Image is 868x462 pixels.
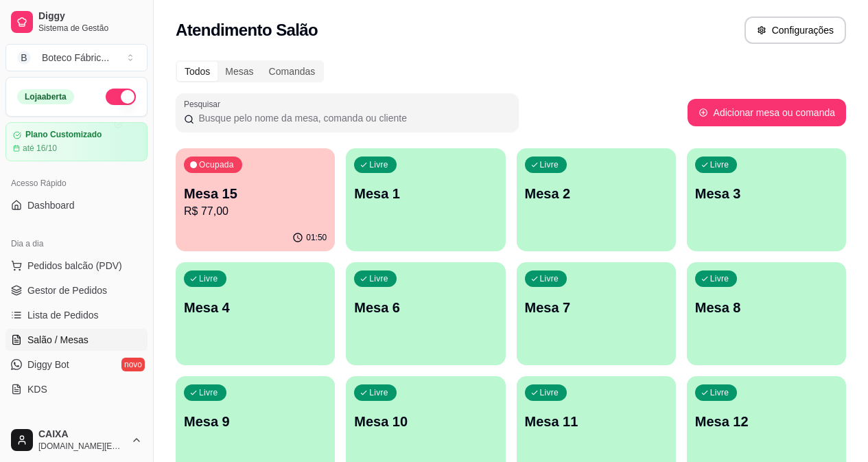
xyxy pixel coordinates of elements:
[540,387,559,398] p: Livre
[218,62,261,81] div: Mesas
[695,412,838,431] p: Mesa 12
[354,412,497,431] p: Mesa 10
[27,308,99,322] span: Lista de Pedidos
[177,62,218,81] div: Todos
[17,51,31,65] span: B
[5,417,148,439] div: Catálogo
[5,172,148,194] div: Acesso Rápido
[710,159,729,170] p: Livre
[525,298,668,317] p: Mesa 7
[27,333,89,347] span: Salão / Mesas
[199,273,218,284] p: Livre
[38,428,126,441] span: CAIXA
[23,143,57,154] article: até 16/10
[369,387,388,398] p: Livre
[687,148,846,251] button: LivreMesa 3
[695,298,838,317] p: Mesa 8
[199,159,234,170] p: Ocupada
[687,262,846,365] button: LivreMesa 8
[5,194,148,216] a: Dashboard
[184,184,327,203] p: Mesa 15
[38,10,142,23] span: Diggy
[5,122,148,161] a: Plano Customizadoaté 16/10
[27,382,47,396] span: KDS
[27,198,75,212] span: Dashboard
[5,424,148,457] button: CAIXA[DOMAIN_NAME][EMAIL_ADDRESS][DOMAIN_NAME]
[354,184,497,203] p: Mesa 1
[42,51,109,65] div: Boteco Fábric ...
[5,279,148,301] a: Gestor de Pedidos
[194,111,511,125] input: Pesquisar
[5,5,148,38] a: DiggySistema de Gestão
[5,233,148,255] div: Dia a dia
[184,203,327,220] p: R$ 77,00
[5,329,148,351] a: Salão / Mesas
[525,412,668,431] p: Mesa 11
[369,273,388,284] p: Livre
[744,16,846,44] button: Configurações
[25,130,102,140] article: Plano Customizado
[176,19,318,41] h2: Atendimento Salão
[38,441,126,452] span: [DOMAIN_NAME][EMAIL_ADDRESS][DOMAIN_NAME]
[17,89,74,104] div: Loja aberta
[27,259,122,273] span: Pedidos balcão (PDV)
[106,89,136,105] button: Alterar Status
[346,148,505,251] button: LivreMesa 1
[38,23,142,34] span: Sistema de Gestão
[27,284,107,297] span: Gestor de Pedidos
[176,148,335,251] button: OcupadaMesa 15R$ 77,0001:50
[306,232,327,243] p: 01:50
[184,98,225,110] label: Pesquisar
[346,262,505,365] button: LivreMesa 6
[5,354,148,376] a: Diggy Botnovo
[525,184,668,203] p: Mesa 2
[540,273,559,284] p: Livre
[5,255,148,277] button: Pedidos balcão (PDV)
[517,262,676,365] button: LivreMesa 7
[184,412,327,431] p: Mesa 9
[5,44,148,71] button: Select a team
[199,387,218,398] p: Livre
[184,298,327,317] p: Mesa 4
[176,262,335,365] button: LivreMesa 4
[5,378,148,400] a: KDS
[27,358,69,371] span: Diggy Bot
[261,62,323,81] div: Comandas
[710,273,729,284] p: Livre
[695,184,838,203] p: Mesa 3
[517,148,676,251] button: LivreMesa 2
[540,159,559,170] p: Livre
[369,159,388,170] p: Livre
[710,387,729,398] p: Livre
[688,99,846,126] button: Adicionar mesa ou comanda
[5,304,148,326] a: Lista de Pedidos
[354,298,497,317] p: Mesa 6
